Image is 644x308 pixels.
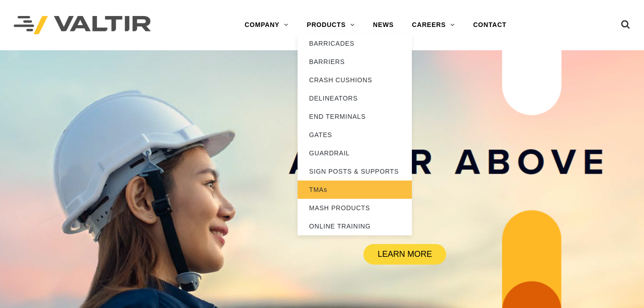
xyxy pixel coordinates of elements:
[298,126,412,144] a: GATES
[364,16,403,34] a: NEWS
[298,89,412,107] a: DELINEATORS
[298,53,412,71] a: BARRIERS
[235,16,298,34] a: COMPANY
[298,144,412,162] a: GUARDRAIL
[464,16,516,34] a: CONTACT
[298,34,412,53] a: BARRICADES
[298,71,412,89] a: CRASH CUSHIONS
[298,16,364,34] a: PRODUCTS
[298,162,412,181] a: SIGN POSTS & SUPPORTS
[298,199,412,217] a: MASH PRODUCTS
[14,16,151,35] img: Valtir
[403,16,464,34] a: CAREERS
[363,244,446,265] a: LEARN MORE
[298,181,412,199] a: TMAs
[298,217,412,235] a: ONLINE TRAINING
[298,107,412,126] a: END TERMINALS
